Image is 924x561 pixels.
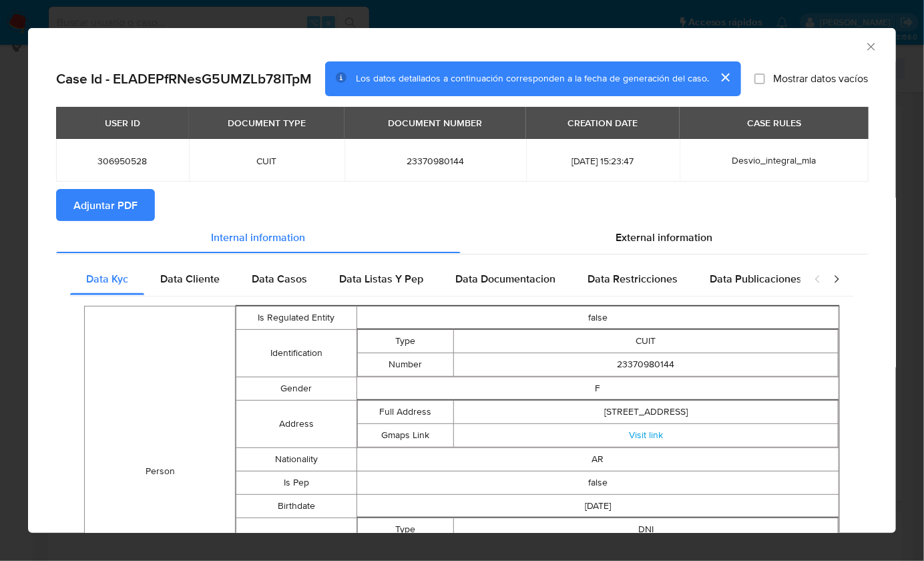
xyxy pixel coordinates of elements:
a: Visit link [629,427,663,441]
td: Gender [236,377,357,400]
div: CREATION DATE [559,111,646,134]
span: Los datos detallados a continuación corresponden a la fecha de generación del caso. [356,71,709,85]
td: [DATE] [357,494,839,518]
button: Cerrar ventana [865,40,877,52]
span: Mostrar datos vacíos [773,71,868,85]
td: false [357,471,839,494]
div: closure-recommendation-modal [28,28,896,533]
span: Adjuntar PDF [73,190,138,220]
span: CUIT [205,154,328,166]
span: Data Kyc [86,271,128,287]
td: Type [357,518,453,541]
span: Data Restricciones [588,271,678,287]
td: 23370980144 [453,353,838,376]
td: Gmaps Link [357,423,453,447]
span: Desvio_integral_mla [732,153,816,166]
button: Adjuntar PDF [56,189,155,221]
div: Detailed info [56,221,868,253]
span: 306950528 [72,154,173,166]
td: [STREET_ADDRESS] [453,400,838,423]
td: Nationality [236,447,357,471]
div: USER ID [97,111,148,134]
div: DOCUMENT TYPE [220,111,314,134]
span: Data Casos [252,271,307,287]
span: Data Cliente [160,271,220,287]
span: Data Publicaciones [710,271,802,287]
td: AR [357,447,839,471]
td: Birthdate [236,494,357,518]
td: F [357,377,839,400]
td: CUIT [453,329,838,353]
span: 23370980144 [361,154,510,166]
span: Data Listas Y Pep [339,271,423,287]
td: Type [357,329,453,353]
td: Is Pep [236,471,357,494]
td: DNI [453,518,838,541]
span: [DATE] 15:23:47 [542,154,664,166]
span: Internal information [212,229,306,244]
td: Full Address [357,400,453,423]
h2: Case Id - ELADEPfRNesG5UMZLb78ITpM [56,69,312,87]
td: Is Regulated Entity [236,306,357,329]
span: Data Documentacion [455,271,555,287]
td: Identification [236,329,357,377]
td: false [357,306,839,329]
span: External information [616,229,713,244]
div: DOCUMENT NUMBER [380,111,490,134]
input: Mostrar datos vacíos [754,73,765,83]
button: cerrar [709,61,741,93]
td: Number [357,353,453,376]
div: CASE RULES [739,111,809,134]
div: Detailed internal info [70,263,800,295]
td: Address [236,400,357,447]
